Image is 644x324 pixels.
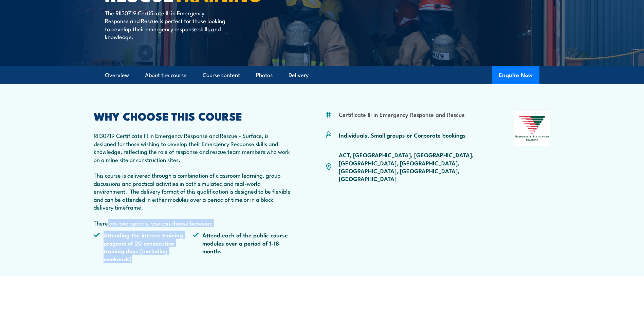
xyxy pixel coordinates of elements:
[94,111,292,121] h2: WHY CHOOSE THIS COURSE
[289,66,309,84] a: Delivery
[256,66,273,84] a: Photos
[105,9,229,41] p: The RII30719 Certificate III in Emergency Response and Rescue is perfect for those looking to dev...
[145,66,187,84] a: About the course
[514,111,551,146] img: Nationally Recognised Training logo.
[339,151,481,183] p: ACT, [GEOGRAPHIC_DATA], [GEOGRAPHIC_DATA], [GEOGRAPHIC_DATA], [GEOGRAPHIC_DATA], [GEOGRAPHIC_DATA...
[492,66,539,84] button: Enquire Now
[94,131,292,227] p: RII30719 Certificate III in Emergency Response and Rescue - Surface, is designed for those wishin...
[94,231,193,263] li: Attending the intense training program of 20 consecutive training days (excluding weekends)
[339,110,465,118] li: Certificate III in Emergency Response and Rescue
[105,66,129,84] a: Overview
[192,231,292,263] li: Attend each of the public course modules over a period of 1-18 months
[203,66,240,84] a: Course content
[339,131,466,139] p: Individuals, Small groups or Corporate bookings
